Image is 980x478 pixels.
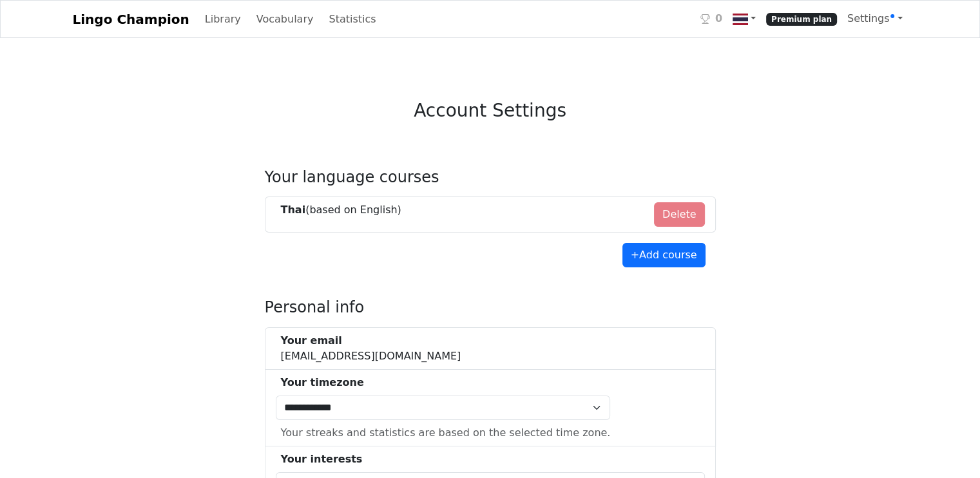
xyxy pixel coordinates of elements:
div: Your timezone [281,375,611,390]
h4: Your language courses [265,168,716,187]
a: Settings [842,6,908,32]
h3: Account Settings [414,100,566,122]
button: +Add course [622,243,706,267]
select: Select Time Zone [276,396,611,420]
div: (based on English ) [281,202,401,218]
a: Library [200,6,246,32]
a: Statistics [323,6,381,32]
div: [EMAIL_ADDRESS][DOMAIN_NAME] [281,333,461,364]
a: Lingo Champion [73,6,189,32]
a: Vocabulary [251,6,319,32]
strong: Thai [281,204,306,216]
span: Settings [847,12,895,24]
div: Your streaks and statistics are based on the selected time zone. [281,425,611,441]
img: th.svg [733,12,748,27]
div: Your interests [281,452,705,467]
h4: Personal info [265,298,716,317]
a: Premium plan [761,6,842,32]
a: 0 [695,6,727,32]
div: Your email [281,333,461,349]
span: 0 [715,11,722,26]
span: Premium plan [766,13,837,26]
